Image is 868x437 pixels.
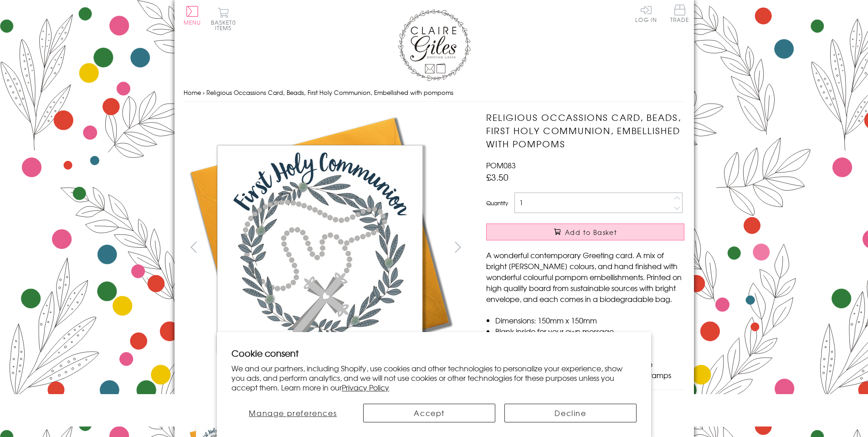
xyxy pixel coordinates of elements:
a: Privacy Policy [342,382,389,393]
a: Home [184,88,201,97]
span: 0 items [215,18,236,32]
span: Religious Occassions Card, Beads, First Holy Communion, Embellished with pompoms [206,88,453,97]
a: Trade [670,5,689,24]
span: Add to Basket [565,228,617,237]
li: Blank inside for your own message [495,326,684,337]
button: Menu [184,6,201,25]
button: next [447,237,468,257]
span: Manage preferences [249,407,337,418]
button: Accept [363,404,495,422]
label: Quantity [486,199,508,207]
li: Dimensions: 150mm x 150mm [495,315,684,326]
span: POM083 [486,160,516,171]
span: £3.50 [486,171,508,183]
button: Add to Basket [486,224,684,240]
span: › [203,88,205,97]
img: Religious Occassions Card, Beads, First Holy Communion, Embellished with pompoms [468,111,741,385]
img: Claire Giles Greetings Cards [398,9,471,81]
span: Trade [670,5,689,22]
p: We and our partners, including Shopify, use cookies and other technologies to personalize your ex... [231,364,637,392]
span: Menu [184,18,201,26]
button: prev [184,237,204,257]
button: Decline [504,404,637,422]
img: Religious Occassions Card, Beads, First Holy Communion, Embellished with pompoms [183,111,457,385]
nav: breadcrumbs [184,83,685,102]
h2: Cookie consent [231,347,637,359]
h1: Religious Occassions Card, Beads, First Holy Communion, Embellished with pompoms [486,111,684,150]
button: Manage preferences [231,404,354,422]
button: Basket0 items [211,7,236,31]
p: A wonderful contemporary Greeting card. A mix of bright [PERSON_NAME] colours, and hand finished ... [486,250,684,304]
a: Log In [635,5,657,22]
